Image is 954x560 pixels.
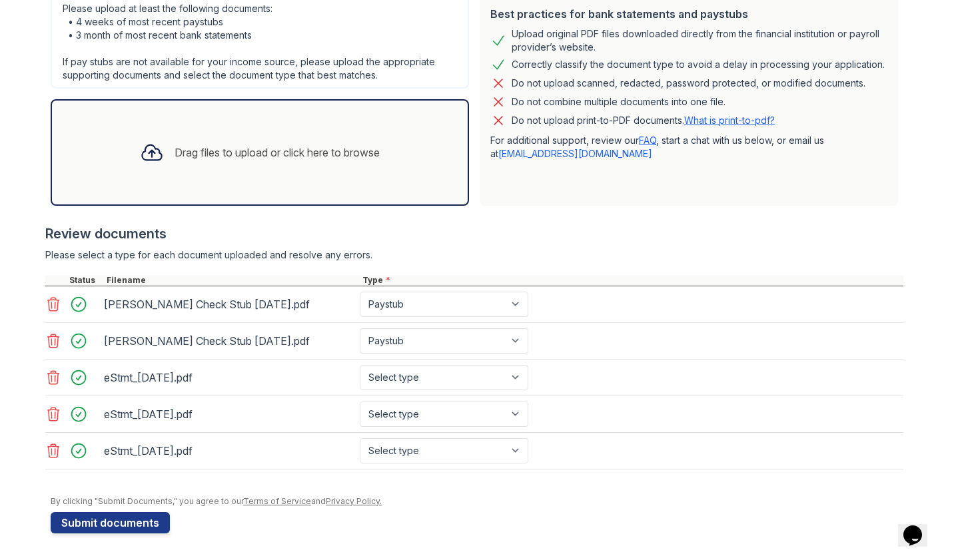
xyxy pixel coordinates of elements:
a: Terms of Service [243,496,311,506]
iframe: chat widget [898,507,941,547]
a: What is print-to-pdf? [684,115,775,126]
a: [EMAIL_ADDRESS][DOMAIN_NAME] [498,148,652,159]
div: Filename [104,275,360,286]
div: Please select a type for each document uploaded and resolve any errors. [45,248,903,262]
div: eStmt_[DATE].pdf [104,440,354,461]
div: Drag files to upload or click here to browse [175,144,380,160]
div: [PERSON_NAME] Check Stub [DATE].pdf [104,294,354,315]
p: For additional support, review our , start a chat with us below, or email us at [490,134,887,160]
div: Upload original PDF files downloaded directly from the financial institution or payroll provider’... [512,27,887,54]
div: Do not combine multiple documents into one file. [512,94,725,110]
a: Privacy Policy. [326,496,382,506]
div: Best practices for bank statements and paystubs [490,6,887,22]
div: Do not upload scanned, redacted, password protected, or modified documents. [512,75,865,91]
div: eStmt_[DATE].pdf [104,367,354,388]
div: Type [360,275,903,286]
div: By clicking "Submit Documents," you agree to our and [51,496,903,507]
div: Correctly classify the document type to avoid a delay in processing your application. [512,57,885,73]
button: Submit documents [51,512,170,533]
div: Review documents [45,224,903,243]
a: FAQ [639,135,656,146]
div: eStmt_[DATE].pdf [104,404,354,425]
p: Do not upload print-to-PDF documents. [512,114,775,127]
div: Status [67,275,104,286]
div: [PERSON_NAME] Check Stub [DATE].pdf [104,330,354,352]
